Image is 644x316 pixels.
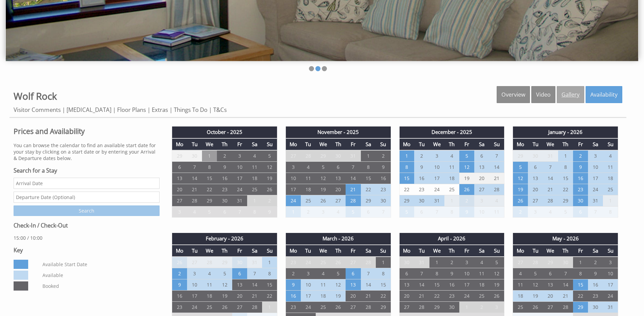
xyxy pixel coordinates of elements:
td: 11 [444,162,459,173]
th: Tu [528,138,543,150]
td: 1 [202,150,217,162]
td: 26 [316,195,331,206]
td: 1 [573,257,588,268]
th: December - 2025 [399,126,504,138]
a: Things To Do [174,106,207,114]
td: 28 [346,195,361,206]
td: 15 [399,173,414,184]
a: Video [531,86,555,103]
td: 27 [172,195,187,206]
td: 1 [558,150,573,162]
td: 30 [558,257,573,268]
td: 1 [286,206,300,218]
td: 17 [429,173,444,184]
td: 2 [513,206,528,218]
td: 11 [301,173,316,184]
a: [MEDICAL_DATA] [67,106,111,114]
td: 18 [444,173,459,184]
p: You can browse the calendar to find an available start date for your stay by clicking on a start ... [14,142,160,161]
td: 30 [331,150,346,162]
td: 27 [187,257,202,268]
th: Tu [187,138,202,150]
input: Search [14,205,160,216]
td: 27 [331,195,346,206]
td: 30 [399,257,414,268]
td: 26 [262,184,277,195]
th: We [429,245,444,257]
th: Su [262,245,277,257]
td: 1 [376,257,391,268]
td: 19 [459,173,474,184]
td: 27 [346,257,361,268]
td: 29 [316,150,331,162]
td: 30 [573,195,588,206]
td: 11 [603,162,618,173]
td: 14 [346,173,361,184]
th: Sa [247,245,262,257]
td: 1 [444,195,459,206]
td: 14 [490,162,504,173]
th: May - 2026 [513,233,618,244]
td: 6 [399,268,414,279]
td: 15 [558,173,573,184]
h3: Key [14,246,160,254]
td: 29 [202,195,217,206]
td: 16 [414,173,429,184]
td: 5 [316,162,331,173]
td: 16 [217,173,232,184]
td: 12 [262,162,277,173]
td: 4 [603,150,618,162]
td: 19 [262,173,277,184]
td: 29 [543,257,558,268]
input: Arrival Date [14,178,160,189]
td: 27 [513,257,528,268]
td: 27 [286,150,300,162]
td: 9 [376,162,391,173]
td: 25 [301,195,316,206]
td: 6 [361,206,376,218]
td: 31 [346,150,361,162]
td: 23 [414,184,429,195]
th: Mo [399,245,414,257]
th: March - 2026 [286,233,391,244]
td: 28 [301,150,316,162]
td: 10 [429,162,444,173]
td: 7 [429,206,444,218]
td: 10 [286,173,300,184]
td: 25 [316,257,331,268]
a: T&Cs [213,106,227,114]
td: 7 [376,206,391,218]
td: 30 [376,195,391,206]
td: 30 [187,150,202,162]
td: 24 [588,184,603,195]
td: 20 [474,173,489,184]
td: 23 [286,257,300,268]
span: Wolf Rock [14,90,57,102]
th: Su [262,138,277,150]
td: 8 [603,206,618,218]
td: 2 [262,195,277,206]
td: 3 [232,150,247,162]
td: 2 [444,257,459,268]
a: Overview [497,86,530,103]
td: 29 [361,195,376,206]
td: 21 [346,184,361,195]
td: 14 [543,173,558,184]
a: Availability [586,86,622,103]
th: Tu [414,245,429,257]
td: 31 [232,195,247,206]
td: 21 [490,173,504,184]
th: Fr [573,245,588,257]
td: 27 [528,195,543,206]
th: Th [217,138,232,150]
th: Fr [346,245,361,257]
td: 3 [528,206,543,218]
th: Sa [361,245,376,257]
th: Tu [528,245,543,257]
dd: Available Start Date [41,260,158,269]
th: Fr [232,138,247,150]
td: 30 [232,257,247,268]
td: 4 [301,162,316,173]
td: 1 [603,195,618,206]
td: 8 [429,268,444,279]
